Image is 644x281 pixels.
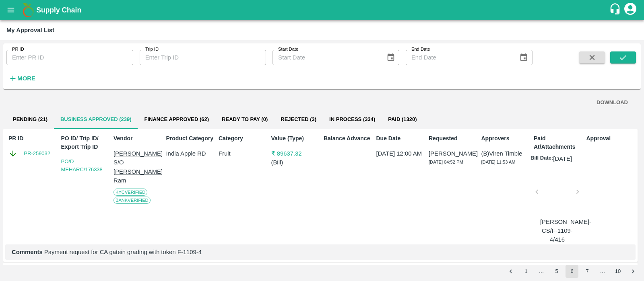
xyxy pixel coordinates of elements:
a: PO/D MEHARC/176338 [61,158,103,172]
label: End Date [411,46,430,53]
a: Supply Chain [36,4,609,16]
span: [DATE] 11:53 AM [481,160,516,164]
p: PO ID/ Trip ID/ Export Trip ID [61,134,110,151]
button: Go to page 7 [581,265,594,278]
input: Enter Trip ID [140,50,266,65]
input: End Date [406,50,513,65]
p: [PERSON_NAME] [429,149,478,158]
button: Finance Approved (62) [138,110,215,129]
button: Go to previous page [504,265,517,278]
button: Choose date [516,50,531,65]
p: ₹ 89637.32 [271,149,320,158]
b: Supply Chain [36,6,81,14]
button: Go to page 10 [611,265,624,278]
nav: pagination navigation [503,265,641,278]
button: Pending (21) [6,110,54,129]
p: Value (Type) [271,134,320,143]
span: [DATE] 04:52 PM [429,160,463,164]
button: Business Approved (239) [54,110,138,129]
p: Fruit [219,149,268,158]
input: Start Date [272,50,380,65]
button: In Process (334) [323,110,382,129]
b: Comments [12,249,43,255]
p: Approvers [481,134,530,143]
img: logo [20,2,36,18]
p: Payment request for CA gatein grading with token F-1109-4 [12,248,629,256]
p: (B) Viren Timble [481,149,530,158]
a: PR-259032 [24,150,50,158]
p: Approval [586,134,636,143]
button: Go to next page [627,265,640,278]
button: Rejected (3) [274,110,323,129]
div: … [535,268,548,275]
span: KYC Verified [114,189,147,196]
p: ( Bill ) [271,158,320,167]
button: Go to page 1 [520,265,533,278]
button: DOWNLOAD [593,96,631,110]
label: PR ID [12,46,24,53]
span: Bank Verified [114,197,151,204]
strong: More [17,75,35,82]
label: Start Date [278,46,298,53]
p: Product Category [166,134,215,143]
label: Trip ID [145,46,159,53]
p: Category [219,134,268,143]
div: account of current user [623,2,638,18]
p: Vendor [114,134,163,143]
div: … [596,268,609,275]
p: PR ID [8,134,58,143]
button: Choose date [383,50,398,65]
div: customer-support [609,3,623,17]
p: India Apple RD [166,149,215,158]
button: Go to page 5 [550,265,563,278]
p: [DATE] [553,154,572,163]
button: Ready To Pay (0) [215,110,274,129]
p: Paid At/Attachments [534,134,583,151]
button: page 6 [566,265,578,278]
p: Bill Date: [530,154,553,163]
button: Paid (1320) [382,110,423,129]
p: [PERSON_NAME]-CS/F-1109-4/416 [540,217,574,244]
input: Enter PR ID [6,50,133,65]
button: More [6,72,37,85]
p: Due Date [376,134,425,143]
p: [DATE] 12:00 AM [376,149,425,158]
div: My Approval List [6,25,54,35]
p: [PERSON_NAME] S/O [PERSON_NAME] Ram [114,149,163,185]
p: Balance Advance [324,134,373,143]
p: Requested [429,134,478,143]
button: open drawer [2,1,20,19]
